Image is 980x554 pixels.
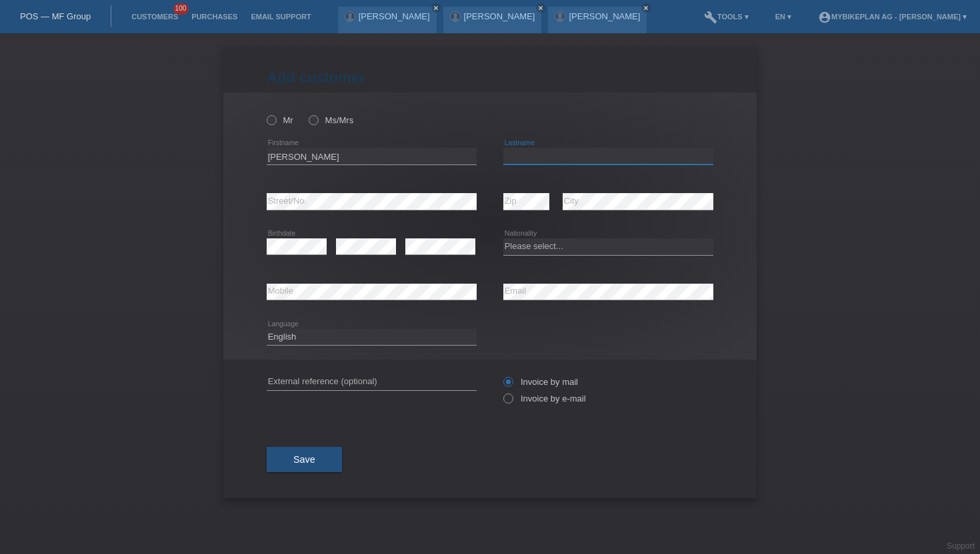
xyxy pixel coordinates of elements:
a: Support [947,541,975,551]
i: build [704,11,717,24]
label: Invoice by mail [503,377,578,387]
a: POS — MF Group [20,11,91,21]
a: account_circleMybikeplan AG - [PERSON_NAME] ▾ [811,13,973,21]
i: close [537,5,544,11]
h1: Add customer [267,69,713,86]
a: Purchases [185,13,244,21]
a: close [641,3,651,13]
input: Ms/Mrs [309,115,317,124]
label: Mr [267,115,293,125]
i: close [433,5,439,11]
label: Invoice by e-mail [503,394,586,404]
a: EN ▾ [769,13,798,21]
a: [PERSON_NAME] [464,11,535,21]
a: [PERSON_NAME] [359,11,430,21]
span: 100 [173,3,189,15]
a: Email Support [244,13,317,21]
a: close [536,3,545,13]
input: Invoice by mail [503,377,512,394]
i: close [643,5,649,11]
input: Invoice by e-mail [503,394,512,410]
a: Customers [125,13,185,21]
label: Ms/Mrs [309,115,353,125]
i: account_circle [818,11,831,24]
span: Save [293,454,315,465]
a: [PERSON_NAME] [569,11,640,21]
input: Mr [267,115,275,124]
a: buildTools ▾ [697,13,755,21]
a: close [431,3,441,13]
button: Save [267,447,342,472]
